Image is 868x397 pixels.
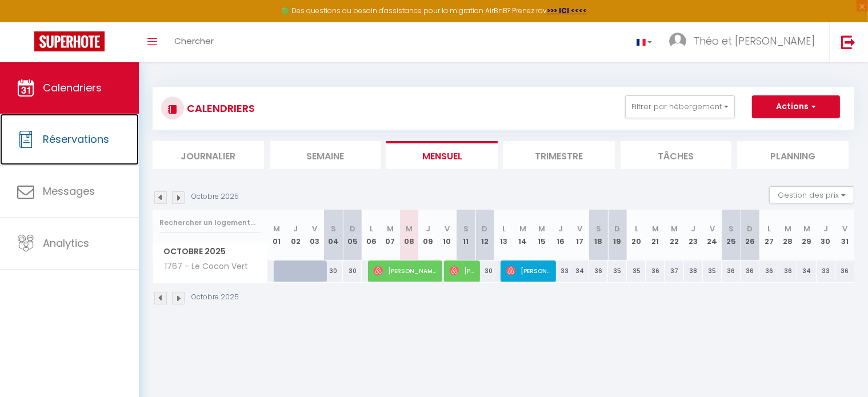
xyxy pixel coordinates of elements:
[703,260,722,282] div: 35
[494,210,513,260] th: 13
[608,260,627,282] div: 35
[627,260,646,282] div: 35
[445,223,450,234] abbr: V
[343,260,362,282] div: 30
[538,223,545,234] abbr: M
[722,210,741,260] th: 25
[797,260,816,282] div: 34
[778,260,797,282] div: 36
[343,210,362,260] th: 05
[370,223,373,234] abbr: L
[759,260,778,282] div: 36
[270,141,381,169] li: Semaine
[386,141,498,169] li: Mensuel
[817,260,835,282] div: 33
[767,223,771,234] abbr: L
[547,6,587,15] a: >>> ICI <<<<
[570,260,589,282] div: 34
[589,260,608,282] div: 36
[155,260,251,273] span: 1767 - Le Cocon Vert
[331,223,336,234] abbr: S
[475,210,494,260] th: 12
[153,243,267,260] span: Octobre 2025
[532,210,551,260] th: 15
[153,141,264,169] li: Journalier
[551,210,570,260] th: 16
[823,223,828,234] abbr: J
[703,210,722,260] th: 24
[621,141,732,169] li: Tâches
[387,223,394,234] abbr: M
[778,210,797,260] th: 28
[835,210,854,260] th: 31
[646,260,665,282] div: 36
[350,223,355,234] abbr: D
[625,95,735,118] button: Filtrer par hébergement
[399,210,418,260] th: 08
[503,141,615,169] li: Trimestre
[589,210,608,260] th: 18
[596,223,601,234] abbr: S
[43,132,109,146] span: Réservations
[665,260,683,282] div: 37
[475,260,494,282] div: 30
[34,31,105,51] img: Super Booking
[362,210,381,260] th: 06
[43,81,102,95] span: Calendriers
[615,223,621,234] abbr: D
[551,260,570,282] div: 33
[43,184,95,198] span: Messages
[785,223,791,234] abbr: M
[759,210,778,260] th: 27
[174,35,214,47] span: Chercher
[293,223,298,234] abbr: J
[482,223,488,234] abbr: D
[305,210,324,260] th: 03
[671,223,678,234] abbr: M
[577,223,582,234] abbr: V
[769,186,854,203] button: Gestion des prix
[312,223,317,234] abbr: V
[406,223,413,234] abbr: M
[627,210,646,260] th: 20
[450,260,475,282] span: [PERSON_NAME]
[506,260,550,282] span: [PERSON_NAME]
[457,210,475,260] th: 11
[159,212,261,233] input: Rechercher un logement...
[842,223,847,234] abbr: V
[166,22,222,62] a: Chercher
[646,210,665,260] th: 21
[635,223,638,234] abbr: L
[669,33,686,50] img: ...
[684,210,703,260] th: 23
[184,95,255,121] h3: CALENDRIERS
[741,210,759,260] th: 26
[519,223,526,234] abbr: M
[652,223,659,234] abbr: M
[841,35,855,49] img: logout
[381,210,399,260] th: 07
[661,22,829,62] a: ... Théo et [PERSON_NAME]
[513,210,532,260] th: 14
[267,210,286,260] th: 01
[426,223,430,234] abbr: J
[191,191,239,202] p: Octobre 2025
[803,223,810,234] abbr: M
[286,210,305,260] th: 02
[43,236,89,250] span: Analytics
[722,260,741,282] div: 36
[419,210,438,260] th: 09
[752,95,840,118] button: Actions
[835,260,854,282] div: 36
[691,223,695,234] abbr: J
[608,210,627,260] th: 19
[463,223,469,234] abbr: S
[191,292,239,303] p: Octobre 2025
[273,223,280,234] abbr: M
[797,210,816,260] th: 29
[710,223,715,234] abbr: V
[570,210,589,260] th: 17
[438,210,457,260] th: 10
[558,223,563,234] abbr: J
[817,210,835,260] th: 30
